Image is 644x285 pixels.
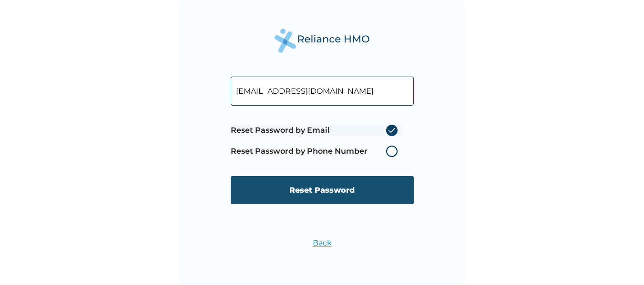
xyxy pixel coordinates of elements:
[231,77,414,106] input: Your Enrollee ID or Email Address
[275,29,370,53] img: Reliance Health's Logo
[313,238,332,247] a: Back
[231,125,402,136] label: Reset Password by Email
[231,176,414,204] input: Reset Password
[231,120,402,162] span: Password reset method
[231,146,402,157] label: Reset Password by Phone Number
